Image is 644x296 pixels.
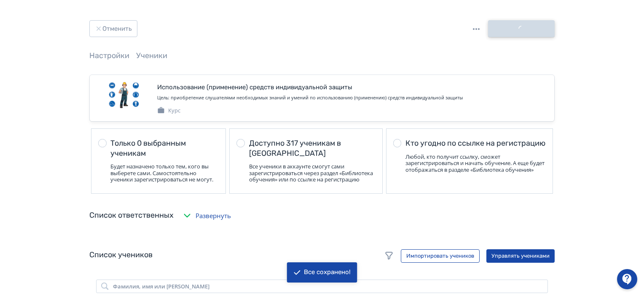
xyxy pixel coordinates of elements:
[136,51,167,60] a: Ученики
[110,139,219,158] div: Только 0 выбранным ученикам
[89,20,137,37] button: Отменить
[304,268,351,277] div: Все сохранено!
[401,249,480,263] button: Импортировать учеников
[89,51,129,60] a: Настройки
[157,94,547,101] div: Цель: приобретение слушателями необходимых знаний и умений по использованию (применению) средств ...
[486,249,555,263] button: Управлять учениками
[405,154,546,173] div: Любой, кто получит ссылку, сможет зарегистрироваться и начать обучение. А еще будет отображаться ...
[157,107,180,115] div: Курс
[110,163,219,183] div: Будет назначено только тем, кого вы выберете сами. Самостоятельно ученики зарегистрироваться не м...
[157,83,352,92] div: Использование (применение) средств индивидуальной защиты
[405,139,546,148] div: Кто угодно по ссылке на регистрацию
[249,163,376,183] div: Все ученики в аккаунте смогут сами зарегистрироваться через раздел «Библиотека обучения» или по с...
[89,249,555,263] div: Список учеников
[89,210,174,221] div: Список ответственных
[180,207,233,224] button: Развернуть
[249,139,376,158] div: Доступно 317 ученикам в [GEOGRAPHIC_DATA]
[196,211,231,221] span: Развернуть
